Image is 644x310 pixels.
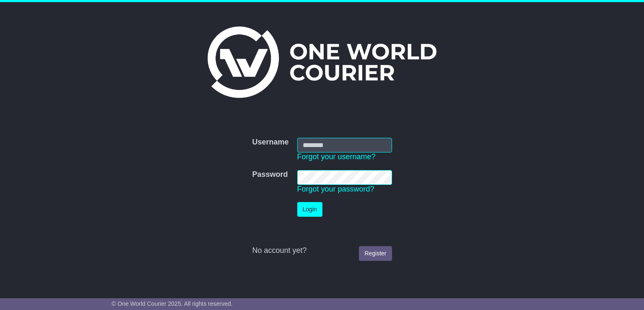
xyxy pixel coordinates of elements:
[297,202,322,217] button: Login
[252,138,288,147] label: Username
[112,300,233,307] span: © One World Courier 2025. All rights reserved.
[297,152,376,161] a: Forgot your username?
[252,246,392,255] div: No account yet?
[297,185,374,193] a: Forgot your password?
[208,26,436,98] img: One World
[359,246,392,261] a: Register
[252,170,288,179] label: Password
